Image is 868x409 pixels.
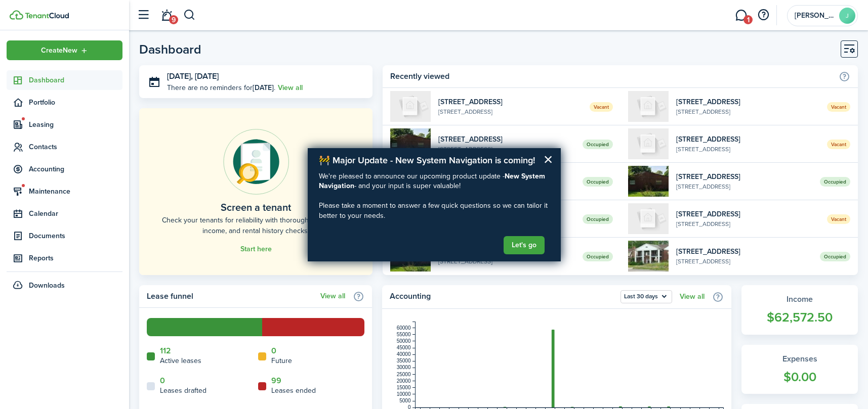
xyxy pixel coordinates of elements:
[628,91,669,122] img: 113
[397,378,411,384] tspan: 20000
[167,70,365,83] h3: [DATE], [DATE]
[134,6,153,25] button: Open sidebar
[755,7,772,24] button: Open resource center
[278,82,303,93] a: View all
[397,358,411,363] tspan: 35000
[628,128,669,159] img: 113
[271,346,276,355] a: 0
[319,171,505,181] span: We're pleased to announce our upcoming product update -
[29,97,122,108] span: Portfolio
[139,43,201,56] header-page-title: Dashboard
[397,385,411,390] tspan: 15000
[29,231,122,241] span: Documents
[240,245,272,253] a: Start here
[25,13,69,19] img: TenantCloud
[743,15,753,24] span: 1
[676,107,819,116] widget-list-item-description: [STREET_ADDRESS]
[438,145,574,154] widget-list-item-description: [STREET_ADDRESS]
[397,332,411,337] tspan: 55000
[841,40,858,58] button: Customise
[397,325,411,331] tspan: 60000
[397,338,411,344] tspan: 50000
[583,140,613,149] span: Occupied
[397,365,411,370] tspan: 30000
[29,208,122,219] span: Calendar
[827,102,850,112] span: Vacant
[680,293,705,301] a: View all
[676,171,812,182] widget-list-item-title: [STREET_ADDRESS]
[397,372,411,377] tspan: 25000
[147,290,315,302] home-widget-title: Lease funnel
[399,398,411,403] tspan: 5000
[752,353,848,365] widget-stats-title: Expenses
[438,97,582,107] widget-list-item-title: [STREET_ADDRESS]
[397,351,411,357] tspan: 40000
[839,8,855,24] avatar-text: J
[676,219,819,229] widget-list-item-description: [STREET_ADDRESS]
[160,385,206,396] home-widget-title: Leases drafted
[752,368,848,387] widget-stats-count: $0.00
[271,385,316,396] home-widget-title: Leases ended
[271,355,292,366] home-widget-title: Future
[628,241,669,271] img: 1
[390,290,615,303] home-widget-title: Accounting
[167,82,275,93] p: There are no reminders for .
[397,345,411,350] tspan: 45000
[29,253,122,263] span: Reports
[438,134,574,145] widget-list-item-title: [STREET_ADDRESS]
[221,200,291,215] home-placeholder-title: Screen a tenant
[319,201,550,220] p: Please take a moment to answer a few quick questions so we can tailor it better to your needs.
[271,376,281,385] a: 99
[390,128,431,159] img: 1
[795,12,835,19] span: Joe
[752,308,848,327] widget-stats-count: $62,572.50
[676,246,812,257] widget-list-item-title: [STREET_ADDRESS]
[157,3,176,28] a: Notifications
[583,177,613,187] span: Occupied
[29,280,65,291] span: Downloads
[676,145,819,154] widget-list-item-description: [STREET_ADDRESS]
[583,214,613,224] span: Occupied
[183,7,196,24] button: Search
[319,155,550,166] h2: 🚧 Major Update - New System Navigation is coming!
[320,292,345,300] a: View all
[390,91,431,122] img: 113
[397,391,411,397] tspan: 10000
[354,180,461,191] span: - and your input is super valuable!
[223,129,289,195] img: Online payments
[160,355,201,366] home-widget-title: Active leases
[438,107,582,116] widget-list-item-description: [STREET_ADDRESS]
[676,209,819,219] widget-list-item-title: [STREET_ADDRESS]
[583,252,613,261] span: Occupied
[820,177,850,187] span: Occupied
[504,236,545,254] button: Let's go
[169,15,178,24] span: 9
[162,215,350,236] home-placeholder-description: Check your tenants for reliability with thorough background, income, and rental history checks.
[676,182,812,191] widget-list-item-description: [STREET_ADDRESS]
[676,134,819,145] widget-list-item-title: [STREET_ADDRESS]
[731,3,751,28] a: Messaging
[621,290,672,303] button: Open menu
[160,346,171,355] a: 112
[29,164,122,174] span: Accounting
[160,376,165,385] a: 0
[752,293,848,305] widget-stats-title: Income
[621,290,672,303] button: Last 30 days
[827,214,850,224] span: Vacant
[628,166,669,197] img: 1
[544,151,553,167] button: Close
[7,40,122,60] button: Open menu
[438,257,574,266] widget-list-item-description: [STREET_ADDRESS]
[628,203,669,234] img: 113
[10,10,23,20] img: TenantCloud
[319,171,547,192] strong: New System Navigation
[41,47,77,54] span: Create New
[676,257,812,266] widget-list-item-description: [STREET_ADDRESS]
[590,102,613,112] span: Vacant
[29,75,122,85] span: Dashboard
[390,70,834,82] home-widget-title: Recently viewed
[253,82,274,93] b: [DATE]
[29,119,122,130] span: Leasing
[820,252,850,261] span: Occupied
[827,140,850,149] span: Vacant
